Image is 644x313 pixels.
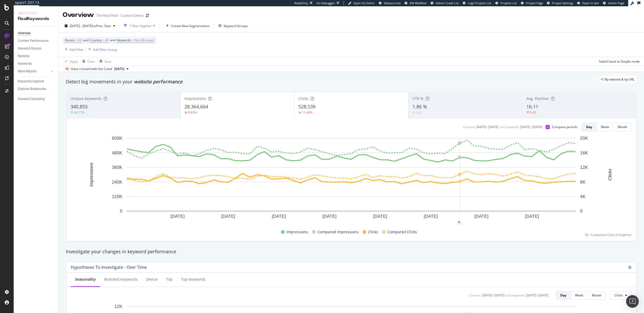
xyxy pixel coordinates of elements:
text: 4K [580,194,586,199]
a: Admin Page [603,1,624,5]
div: Hypotheses to Investigate - Over Time [71,265,147,270]
button: Switch back to Simple mode [597,57,640,65]
span: KW Webflow [410,1,427,5]
span: All [78,37,82,44]
div: [DATE] - [DATE] [482,293,505,297]
button: Day [556,291,571,300]
div: More Reports [18,69,37,74]
div: Device [146,277,158,282]
a: Datasources [379,1,401,5]
span: Device [65,38,75,42]
button: 1 Filter Applied [122,22,157,30]
div: Apply [70,59,78,64]
svg: A chart. [71,135,632,227]
div: The Real Real - Custom Demo [96,13,144,18]
button: Day [582,123,597,131]
a: Keywords Explorer [18,79,54,84]
div: Week [575,293,583,297]
div: arrow-right-arrow-left [146,14,149,17]
a: Explorer Bookmarks [18,86,54,92]
div: Top [166,277,173,282]
span: Clicks [298,96,308,101]
span: 28,364,664 [184,103,208,110]
div: Create New Segmentation [171,24,210,28]
div: Day [586,125,592,129]
text: 360K [112,165,122,170]
span: Logs Projects List [468,1,491,5]
button: Keyword Groups [216,22,250,30]
a: Keywords [18,61,54,67]
div: [DATE] - [DATE] [476,125,499,129]
span: 16.11 [526,103,538,110]
span: Projects List [500,1,517,5]
div: Keyword Groups [18,46,41,51]
div: bug [628,265,632,269]
span: = [132,38,134,42]
text: [DATE] [525,214,539,219]
a: Open Viz Editor [348,1,375,5]
text: [DATE] [221,214,235,219]
text: 16K [580,150,588,155]
div: Current: [463,125,475,129]
div: Seasonality [75,277,96,282]
div: Content Performance [18,38,48,44]
span: Project Settings [552,1,573,5]
text: Impressions [89,163,94,187]
text: 12K [580,165,588,170]
text: Clicks [607,169,612,181]
div: Save [104,59,111,64]
text: [DATE] [424,214,438,219]
div: Day [560,293,566,297]
div: Keywords [18,61,32,67]
a: Keyword Groups [18,46,54,51]
text: 12K [114,304,123,309]
text: [DATE] [272,214,286,219]
span: Impressions [286,229,308,235]
span: All [105,37,109,44]
text: 480K [112,150,122,155]
span: Compared Impressions [318,229,359,235]
div: Top Keywords [181,277,206,282]
span: Non-Branded [134,37,154,44]
div: Add Filter Group [93,47,117,52]
div: vs Compared : [500,125,519,129]
button: Month [613,123,632,131]
div: Month [618,125,627,129]
div: Branded Keywords [104,277,138,282]
span: Open in dev [582,1,599,5]
div: vs Compared : [506,293,525,297]
div: plus [457,220,461,225]
a: Project Settings [547,1,573,5]
a: Admin Crawl List [431,1,459,5]
text: 600K [112,136,122,141]
div: Week [601,125,609,129]
a: Project Page [521,1,543,5]
div: Open Intercom Messenger [626,295,639,308]
div: Compare periods [552,125,577,129]
button: Clicks [610,291,632,300]
span: Admin Crawl List [436,1,459,5]
a: Projects List [495,1,517,5]
div: Viz Debugger: [316,1,335,5]
div: Switch back to Simple mode [599,59,640,64]
span: vs Prev. Year [93,24,111,28]
span: CTR % [412,96,424,101]
a: Open in dev [577,1,599,5]
div: 11.49% [302,110,313,115]
span: 1.86 % [412,103,427,110]
button: Apply [63,57,78,65]
div: legacy label [599,76,637,83]
span: and [110,38,115,42]
button: Add Filter Group [86,46,117,53]
button: Create New Segmentation [162,22,212,30]
a: More Reports [18,69,49,74]
text: 0 [120,209,122,214]
div: Analytics [18,11,54,16]
text: [DATE] [373,214,387,219]
button: Save [98,57,111,65]
div: Keyword Sampling [18,96,45,102]
button: [DATE] - [DATE]vsPrev. Year [63,22,117,30]
a: Content Performance [18,38,54,44]
span: = [76,38,77,42]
